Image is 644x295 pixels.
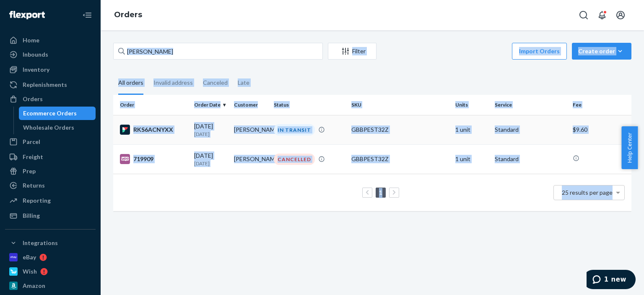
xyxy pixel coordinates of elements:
[328,43,377,60] button: Filter
[120,154,187,164] div: 719909
[23,239,58,247] div: Integrations
[612,7,629,23] button: Open account menu
[452,115,492,144] td: 1 unit
[113,43,323,60] input: Search orders
[19,107,96,120] a: Ecommerce Orders
[491,95,569,115] th: Service
[5,78,96,91] a: Replenishments
[23,267,37,276] div: Wish
[23,181,45,190] div: Returns
[348,95,452,115] th: SKU
[231,115,270,144] td: [PERSON_NAME]
[23,167,36,175] div: Prep
[274,154,315,165] div: CANCELLED
[23,282,45,290] div: Amazon
[5,209,96,222] a: Billing
[587,270,636,291] iframe: Opens a widget where you can chat to one of our agents
[153,72,193,94] div: Invalid address
[194,131,227,138] p: [DATE]
[569,95,631,115] th: Fee
[23,153,43,161] div: Freight
[194,151,227,167] div: [DATE]
[351,155,448,163] div: GBBPEST32Z
[5,135,96,149] a: Parcel
[23,138,40,146] div: Parcel
[5,179,96,192] a: Returns
[234,101,267,108] div: Customer
[191,95,231,115] th: Order Date
[79,7,96,23] button: Close Navigation
[5,194,96,207] a: Reporting
[495,125,566,134] p: Standard
[572,43,631,60] button: Create order
[23,81,67,89] div: Replenishments
[23,211,40,220] div: Billing
[270,95,348,115] th: Status
[512,43,567,60] button: Import Orders
[562,189,613,196] span: 25 results per page
[120,125,187,135] div: RKS6ACNYXX
[238,72,249,94] div: Late
[23,95,43,103] div: Orders
[621,126,638,169] button: Help Center
[23,109,77,117] div: Ecommerce Orders
[594,7,610,23] button: Open notifications
[114,10,142,19] a: Orders
[351,125,448,134] div: GBBPEST32Z
[107,3,149,27] ol: breadcrumbs
[231,144,270,174] td: [PERSON_NAME]
[578,47,625,55] div: Create order
[194,122,227,138] div: [DATE]
[5,164,96,178] a: Prep
[328,47,376,55] div: Filter
[23,65,49,74] div: Inventory
[5,265,96,278] a: Wish
[203,72,228,94] div: Canceled
[575,7,592,23] button: Open Search Box
[495,155,566,163] p: Standard
[5,251,96,264] a: eBay
[5,48,96,61] a: Inbounds
[274,124,315,136] div: IN TRANSIT
[5,150,96,164] a: Freight
[377,189,384,196] a: Page 1 is your current page
[23,36,39,44] div: Home
[5,34,96,47] a: Home
[23,196,51,205] div: Reporting
[452,95,492,115] th: Units
[113,95,191,115] th: Order
[569,115,631,144] td: $9.60
[452,144,492,174] td: 1 unit
[194,160,227,167] p: [DATE]
[23,50,48,59] div: Inbounds
[5,63,96,76] a: Inventory
[5,236,96,250] button: Integrations
[118,72,143,95] div: All orders
[19,121,96,134] a: Wholesale Orders
[9,11,45,19] img: Flexport logo
[23,123,74,132] div: Wholesale Orders
[5,92,96,106] a: Orders
[5,279,96,292] a: Amazon
[23,253,36,261] div: eBay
